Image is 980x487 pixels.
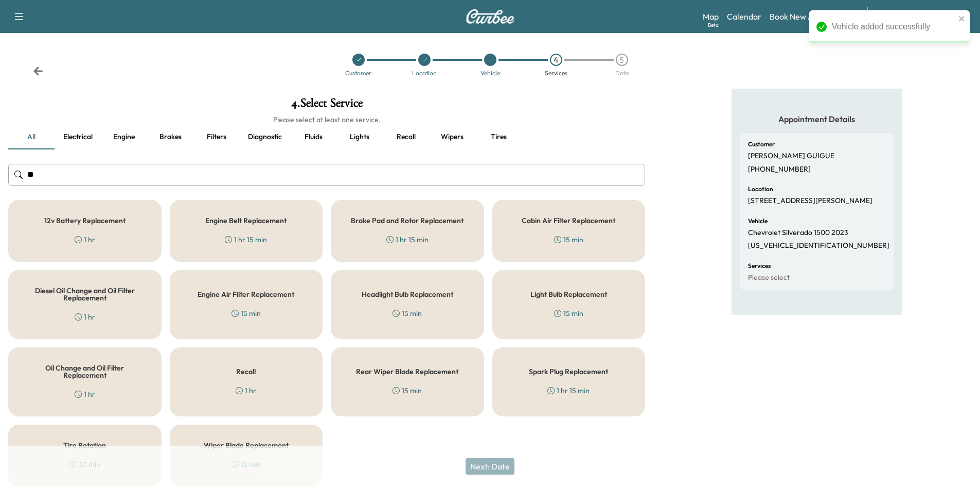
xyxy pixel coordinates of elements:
h6: Please select at least one service. [8,114,645,125]
a: Book New Appointment [770,10,857,23]
h5: Spark Plug Replacement [529,368,608,375]
button: Engine [101,125,147,149]
h6: Customer [748,141,775,147]
h5: Headlight Bulb Replacement [362,291,453,298]
h6: Location [748,186,773,192]
button: Recall [383,125,429,149]
div: 1 hr 15 min [547,385,590,396]
h5: Wiper Blade Replacement [204,442,289,449]
div: Back [33,66,43,76]
p: [STREET_ADDRESS][PERSON_NAME] [748,196,872,206]
div: 15 min [231,308,261,318]
div: basic tabs example [8,125,645,149]
div: 1 hr 15 min [225,234,267,245]
div: 1 hr 15 min [386,234,429,245]
button: Lights [336,125,383,149]
div: 1 hr [75,389,95,399]
h5: Brake Pad and Rotor Replacement [351,217,464,224]
p: Chevrolet Silverado 1500 2023 [748,228,848,238]
h5: 12v Battery Replacement [44,217,126,224]
p: [US_VEHICLE_IDENTIFICATION_NUMBER] [748,241,889,250]
h5: Appointment Details [740,113,894,125]
a: Calendar [727,10,761,23]
div: 15 min [393,385,422,396]
h5: Light Bulb Replacement [530,291,607,298]
img: Curbee Logo [466,9,515,24]
div: 5 [616,54,628,66]
button: Fluids [290,125,336,149]
div: 15 min [554,234,583,245]
a: MapBeta [703,10,719,23]
div: 15 min [554,308,583,318]
p: Please select [748,273,790,282]
div: Services [545,70,567,76]
p: [PERSON_NAME] GUIGUE [748,152,834,161]
h5: Engine Belt Replacement [205,217,287,224]
h5: Rear Wiper Blade Replacement [356,368,458,375]
div: Location [412,70,437,76]
div: 1 hr [75,312,95,322]
h5: Recall [236,368,256,375]
div: 1 hr [75,234,95,245]
button: all [8,125,55,149]
div: Vehicle added successfully [832,21,955,33]
h1: 4 . Select Service [8,97,645,114]
button: Tires [475,125,522,149]
div: Customer [345,70,371,76]
div: 1 hr [236,385,256,396]
div: 15 min [393,308,422,318]
h6: Vehicle [748,218,768,224]
div: Date [615,70,629,76]
div: Beta [708,21,719,29]
button: close [958,14,966,23]
h5: Cabin Air Filter Replacement [522,217,615,224]
h5: Oil Change and Oil Filter Replacement [25,364,145,379]
button: Electrical [55,125,101,149]
div: 4 [550,54,562,66]
h6: Services [748,263,771,269]
h5: Engine Air Filter Replacement [198,291,294,298]
h5: Diesel Oil Change and Oil Filter Replacement [25,287,145,301]
button: Brakes [147,125,193,149]
button: Wipers [429,125,475,149]
div: Vehicle [480,70,500,76]
button: Diagnostic [240,125,290,149]
h5: Tire Rotation [63,442,106,449]
p: [PHONE_NUMBER] [748,165,811,174]
button: Filters [193,125,240,149]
